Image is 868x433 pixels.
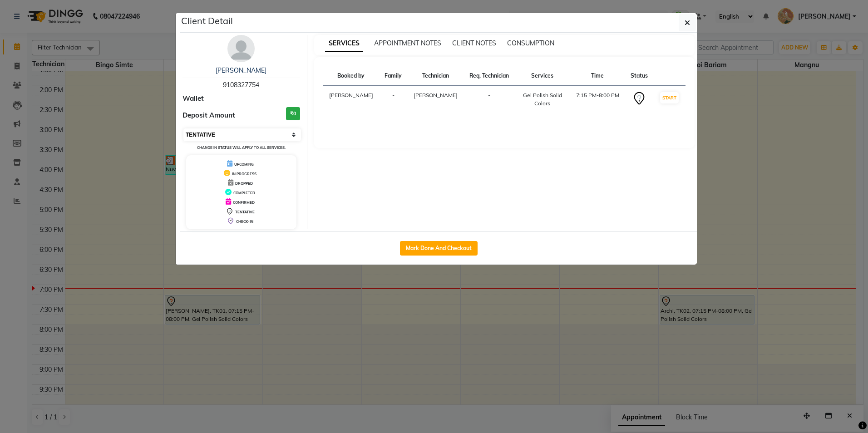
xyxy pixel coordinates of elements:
[570,66,625,86] th: Time
[408,66,464,86] th: Technician
[216,66,266,74] a: [PERSON_NAME]
[507,39,554,47] span: CONSUMPTION
[625,66,654,86] th: Status
[520,91,565,108] div: Gel Polish Solid Colors
[197,145,286,150] small: Change in status will apply to all services.
[374,39,441,47] span: APPOINTMENT NOTES
[400,241,478,256] button: Mark Done And Checkout
[379,86,408,113] td: -
[236,219,253,224] span: CHECK-IN
[323,66,379,86] th: Booked by
[570,86,625,113] td: 7:15 PM-8:00 PM
[379,66,408,86] th: Family
[232,172,256,176] span: IN PROGRESS
[233,200,255,205] span: CONFIRMED
[414,92,458,98] span: [PERSON_NAME]
[235,210,255,214] span: TENTATIVE
[464,66,515,86] th: Req. Technician
[660,92,679,103] button: START
[181,14,233,28] h5: Client Detail
[234,162,254,167] span: UPCOMING
[182,110,235,121] span: Deposit Amount
[464,86,515,113] td: -
[323,86,379,113] td: [PERSON_NAME]
[182,93,204,104] span: Wallet
[235,181,253,186] span: DROPPED
[286,107,300,120] h3: ₹0
[223,81,259,89] span: 9108327754
[325,35,363,52] span: SERVICES
[233,191,255,195] span: COMPLETED
[452,39,496,47] span: CLIENT NOTES
[515,66,570,86] th: Services
[227,35,255,62] img: avatar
